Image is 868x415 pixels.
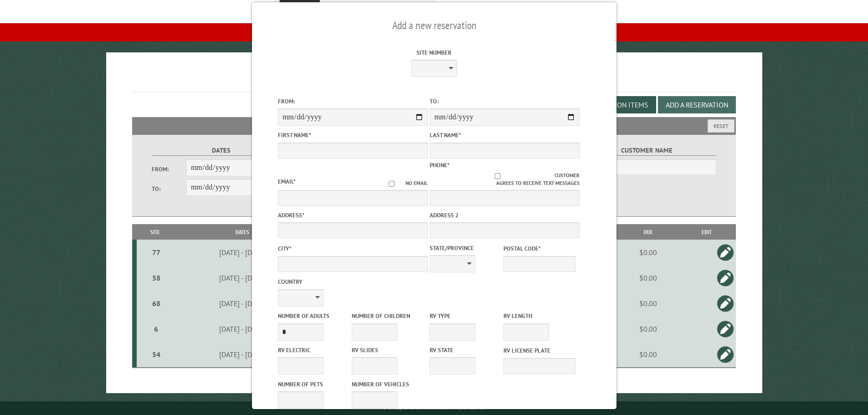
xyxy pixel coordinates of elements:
label: RV Slides [352,346,424,354]
div: [DATE] - [DATE] [175,248,310,257]
input: No email [378,181,406,187]
th: Edit [677,224,736,240]
label: Email [278,178,296,185]
th: Dates [174,224,311,240]
div: [DATE] - [DATE] [175,273,310,282]
label: Number of Children [352,312,424,320]
td: $0.00 [619,342,677,368]
label: City [278,244,428,253]
label: Site Number [359,48,509,57]
input: Customer agrees to receive text messages [440,173,555,179]
h1: Reservations [132,67,736,92]
label: RV Length [503,312,575,320]
label: Address 2 [430,211,580,220]
label: Number of Vehicles [352,380,424,389]
h2: Filters [132,117,736,134]
label: Number of Pets [278,380,350,389]
label: From: [278,97,428,106]
div: [DATE] - [DATE] [175,324,310,333]
label: Dates [152,145,291,156]
small: © Campground Commander LLC. All rights reserved. [383,405,486,411]
label: RV License Plate [503,346,575,355]
div: 54 [140,350,172,359]
label: State/Province [430,244,502,252]
label: Last Name [430,131,580,139]
label: Phone [430,161,450,169]
label: To: [430,97,580,106]
div: 68 [140,299,172,308]
label: Country [278,277,428,286]
button: Reset [708,119,734,133]
label: Number of Adults [278,312,350,320]
button: Edit Add-on Items [578,96,656,113]
label: First Name [278,131,428,139]
label: Customer Name [577,145,716,156]
div: [DATE] - [DATE] [175,299,310,308]
td: $0.00 [619,265,677,291]
label: RV Electric [278,346,350,354]
label: RV State [430,346,502,354]
div: [DATE] - [DATE] [175,350,310,359]
label: Postal Code [503,244,575,253]
div: 6 [140,324,172,333]
td: $0.00 [619,240,677,265]
td: $0.00 [619,291,677,316]
label: To: [152,184,186,193]
th: Due [619,224,677,240]
div: 58 [140,273,172,282]
label: RV Type [430,312,502,320]
td: $0.00 [619,316,677,342]
label: Address [278,211,428,220]
label: Customer agrees to receive text messages [430,172,580,187]
label: From: [152,165,186,174]
th: Site [137,224,174,240]
label: No email [378,179,428,187]
h2: Add a new reservation [278,17,591,34]
div: 77 [140,248,172,257]
button: Add a Reservation [658,96,736,113]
